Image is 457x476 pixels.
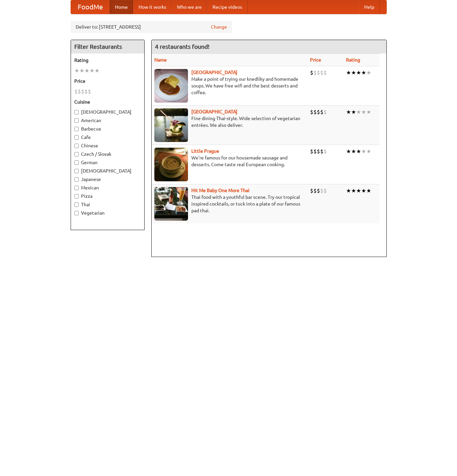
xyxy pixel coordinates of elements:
[74,88,78,95] li: $
[154,148,188,181] img: littleprague.jpg
[346,57,360,63] a: Rating
[74,134,141,141] label: Cafe
[366,108,371,116] li: ★
[74,169,79,173] input: [DEMOGRAPHIC_DATA]
[346,69,351,76] li: ★
[359,0,380,14] a: Help
[351,187,356,194] li: ★
[346,187,351,194] li: ★
[317,148,320,155] li: $
[361,108,366,116] li: ★
[356,187,361,194] li: ★
[361,148,366,155] li: ★
[71,0,110,14] a: FoodMe
[191,70,237,75] b: [GEOGRAPHIC_DATA]
[74,67,79,74] li: ★
[74,168,141,174] label: [DEMOGRAPHIC_DATA]
[74,201,141,208] label: Thai
[346,148,351,155] li: ★
[313,69,317,76] li: $
[74,210,141,216] label: Vegetarian
[74,57,141,64] h5: Rating
[74,194,79,198] input: Pizza
[323,69,327,76] li: $
[74,135,79,140] input: Cafe
[71,40,144,53] h4: Filter Restaurants
[155,43,210,50] ng-pluralize: 4 restaurants found!
[356,69,361,76] li: ★
[84,67,89,74] li: ★
[110,0,133,14] a: Home
[346,108,351,116] li: ★
[154,57,167,63] a: Name
[84,88,88,95] li: $
[74,160,79,165] input: German
[154,76,305,96] p: Make a point of trying our knedlíky and homemade soups. We have free wifi and the best desserts a...
[74,78,141,84] h5: Price
[172,0,207,14] a: Who we are
[351,108,356,116] li: ★
[313,187,317,194] li: $
[320,187,323,194] li: $
[366,69,371,76] li: ★
[154,108,188,142] img: satay.jpg
[74,117,141,124] label: American
[74,127,79,131] input: Barbecue
[74,193,141,199] label: Pizza
[74,159,141,166] label: German
[310,57,321,63] a: Price
[94,67,100,74] li: ★
[74,109,141,115] label: [DEMOGRAPHIC_DATA]
[207,0,247,14] a: Recipe videos
[74,110,79,114] input: [DEMOGRAPHIC_DATA]
[351,69,356,76] li: ★
[74,144,79,148] input: Chinese
[154,115,305,129] p: Fine dining Thai-style. Wide selection of vegetarian entrées. We also deliver.
[154,187,188,221] img: babythai.jpg
[74,176,141,183] label: Japanese
[74,177,79,182] input: Japanese
[310,108,313,116] li: $
[361,187,366,194] li: ★
[74,203,79,207] input: Thai
[323,148,327,155] li: $
[356,148,361,155] li: ★
[317,108,320,116] li: $
[191,148,219,154] a: Little Prague
[133,0,172,14] a: How it works
[74,118,79,123] input: American
[191,188,250,193] a: Hit Me Baby One More Thai
[320,108,323,116] li: $
[211,24,227,30] a: Change
[361,69,366,76] li: ★
[317,69,320,76] li: $
[313,108,317,116] li: $
[323,108,327,116] li: $
[74,211,79,215] input: Vegetarian
[74,186,79,190] input: Mexican
[74,99,141,105] h5: Cuisine
[74,152,79,156] input: Czech / Slovak
[74,184,141,191] label: Mexican
[154,69,188,103] img: czechpoint.jpg
[310,69,313,76] li: $
[317,187,320,194] li: $
[351,148,356,155] li: ★
[154,154,305,168] p: We're famous for our housemade sausage and desserts. Come taste real European cooking.
[74,125,141,132] label: Barbecue
[366,187,371,194] li: ★
[323,187,327,194] li: $
[366,148,371,155] li: ★
[356,108,361,116] li: ★
[320,148,323,155] li: $
[154,194,305,214] p: Thai food with a youthful bar scene. Try our tropical inspired cocktails, or tuck into a plate of...
[71,21,232,33] div: Deliver to: [STREET_ADDRESS]
[81,88,84,95] li: $
[310,148,313,155] li: $
[191,109,237,114] a: [GEOGRAPHIC_DATA]
[79,67,84,74] li: ★
[320,69,323,76] li: $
